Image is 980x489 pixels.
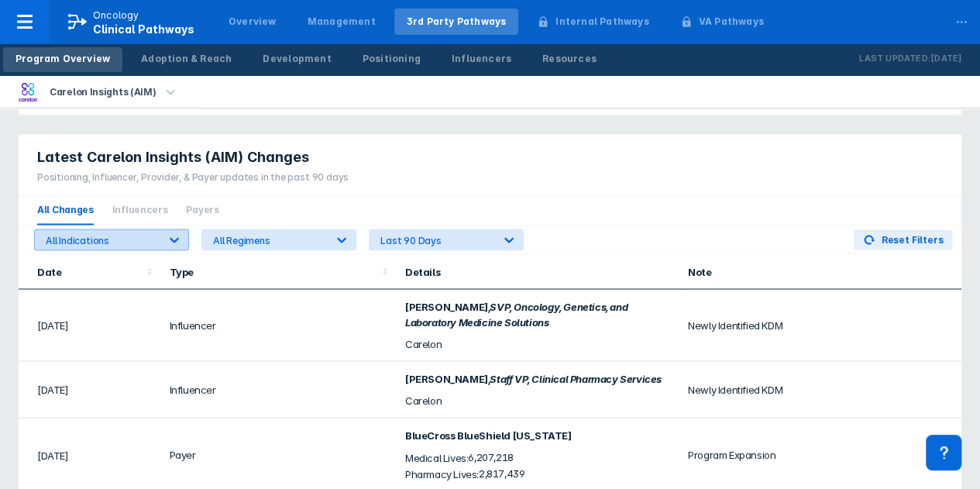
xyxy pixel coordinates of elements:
[882,232,943,246] span: Reset Filters
[43,81,162,103] div: Carelon Insights (AIM)
[405,465,669,481] div: 2,817,439
[405,265,669,277] div: Details
[37,319,69,332] span: [DATE]
[216,9,289,35] a: Overview
[405,336,669,351] div: Carelon
[699,15,764,29] div: VA Pathways
[37,170,349,184] div: Positioning, Influencer, Provider, & Payer updates in the past 90 days
[93,22,194,36] span: Clinical Pathways
[129,47,244,72] a: Adoption & Reach
[490,372,662,384] i: Staff VP, Clinical Pharmacy Services
[405,372,490,384] span: [PERSON_NAME] ,
[263,52,331,66] div: Development
[407,15,507,29] div: 3rd Party Pathways
[405,429,572,441] b: BlueCross BlueShield [US_STATE]
[37,196,94,225] span: All Changes
[363,52,421,66] div: Positioning
[405,468,479,480] span: Pharmacy Lives:
[452,52,511,66] div: Influencers
[405,449,669,465] div: 6,207,218
[308,15,376,29] div: Management
[213,234,325,246] div: All Regimens
[405,300,628,328] i: SVP, Oncology, Genetics, and Laboratory Medicine Solutions
[112,196,168,225] span: Influencers
[37,384,69,396] span: [DATE]
[186,196,218,225] span: Payers
[405,451,468,463] span: Medical Lives:
[542,52,597,66] div: Resources
[405,300,490,312] span: [PERSON_NAME] ,
[380,234,493,246] div: Last 90 Days
[141,52,232,66] div: Adoption & Reach
[930,51,961,67] p: [DATE]
[405,392,669,408] div: Carelon
[859,51,930,67] p: Last Updated:
[15,52,110,66] div: Program Overview
[160,289,396,361] td: Influencer
[555,15,648,29] div: Internal Pathways
[93,9,139,22] p: Oncology
[854,229,952,250] button: Reset Filters
[170,265,377,277] div: Type
[229,15,277,29] div: Overview
[37,449,69,461] span: [DATE]
[160,361,396,418] td: Influencer
[926,435,961,470] div: Contact Support
[350,47,433,72] a: Positioning
[679,361,961,418] td: Newly Identified KDM
[439,47,524,72] a: Influencers
[946,2,977,35] div: ...
[250,47,343,72] a: Development
[394,9,519,35] a: 3rd Party Pathways
[679,289,961,361] td: Newly Identified KDM
[46,234,158,246] div: All Indications
[688,265,943,277] div: Note
[37,265,142,277] div: Date
[19,83,37,102] img: carelon-insights
[37,148,309,167] span: Latest Carelon Insights (AIM) Changes
[530,47,609,72] a: Resources
[295,9,388,35] a: Management
[3,47,122,72] a: Program Overview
